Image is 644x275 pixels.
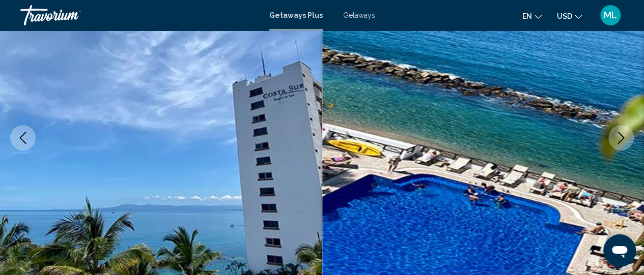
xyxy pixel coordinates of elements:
a: Getaways Plus [269,11,323,19]
a: Getaways [343,11,375,19]
span: en [522,12,532,20]
button: Previous image [10,125,36,150]
span: ML [604,10,617,20]
button: User Menu [597,5,624,26]
a: Travorium [20,5,259,25]
button: Next image [608,125,634,150]
button: Change language [522,9,542,23]
iframe: Button to launch messaging window [603,234,636,267]
button: Change currency [557,9,582,23]
span: USD [557,12,572,20]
